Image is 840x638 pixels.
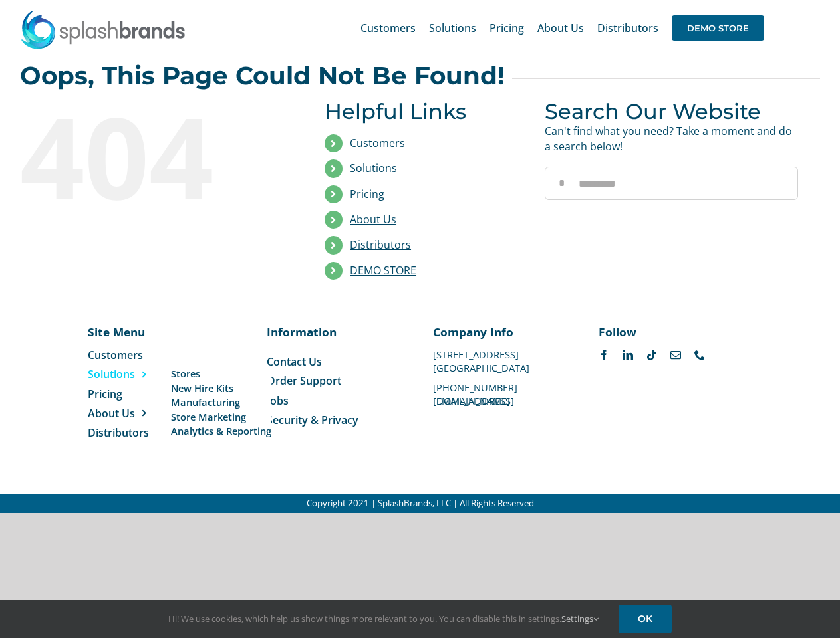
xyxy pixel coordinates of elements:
nav: Menu [88,348,178,441]
p: Can't find what you need? Take a moment and do a search below! [545,124,798,154]
a: tiktok [646,350,657,360]
a: Customers [350,136,405,150]
a: linkedin [623,350,633,360]
h2: Oops, This Page Could Not Be Found! [20,62,505,89]
span: About Us [88,406,135,421]
a: DEMO STORE [672,7,764,49]
a: Settings [561,613,599,625]
span: Manufacturing [171,395,240,409]
span: Store Marketing [171,410,246,424]
span: Pricing [490,23,524,33]
span: Contact Us [267,354,322,369]
a: Pricing [490,7,524,49]
span: Stores [171,367,200,381]
span: Pricing [88,387,122,401]
a: DEMO STORE [350,263,416,278]
p: Company Info [433,324,573,340]
h3: Search Our Website [545,99,798,124]
p: Follow [599,324,739,340]
span: Distributors [88,425,149,440]
a: Manufacturing [171,395,271,409]
a: Distributors [597,7,658,49]
a: Security & Privacy [267,413,407,427]
span: DEMO STORE [672,15,764,41]
div: 404 [20,99,273,212]
a: Stores [171,367,271,381]
a: facebook [599,350,609,360]
a: Store Marketing [171,410,271,424]
span: Solutions [429,23,476,33]
a: Pricing [350,187,384,201]
h3: Helpful Links [325,99,525,124]
span: Customers [360,23,416,33]
span: New Hire Kits [171,381,233,395]
img: SplashBrands.com Logo [20,9,186,49]
a: Contact Us [267,354,407,369]
span: Distributors [597,23,658,33]
a: Jobs [267,393,407,408]
a: Distributors [350,237,411,252]
a: About Us [88,406,178,421]
a: Customers [88,348,178,362]
nav: Menu [267,354,407,428]
a: OK [619,605,672,633]
span: Order Support [267,373,341,388]
a: New Hire Kits [171,381,271,395]
a: Distributors [88,425,178,440]
a: mail [670,350,681,360]
span: Customers [88,348,143,362]
input: Search [545,167,578,200]
a: About Us [350,212,396,227]
span: About Us [537,23,584,33]
span: Security & Privacy [267,413,358,427]
span: Hi! We use cookies, which help us show things more relevant to you. You can disable this in setti... [168,613,599,625]
span: Solutions [88,367,135,381]
input: Search... [545,167,798,200]
a: Pricing [88,387,178,401]
p: Information [267,324,407,340]
nav: Main Menu [360,7,764,49]
a: phone [694,350,705,360]
span: Jobs [267,393,289,408]
a: Analytics & Reporting [171,424,271,438]
a: Customers [360,7,416,49]
a: Solutions [350,161,397,175]
p: Site Menu [88,324,178,340]
a: Order Support [267,373,407,388]
a: Solutions [88,367,178,381]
